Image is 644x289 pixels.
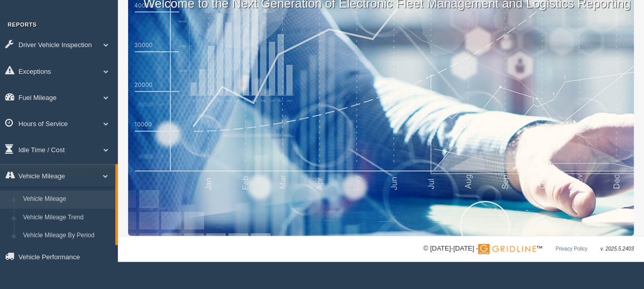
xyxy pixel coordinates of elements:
[18,226,115,245] a: Vehicle Mileage By Period
[478,244,536,254] img: Gridline
[600,246,634,252] span: v. 2025.5.2403
[18,190,115,209] a: Vehicle Mileage
[18,209,115,227] a: Vehicle Mileage Trend
[423,243,634,254] div: © [DATE]-[DATE] - ™
[555,246,587,252] a: Privacy Policy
